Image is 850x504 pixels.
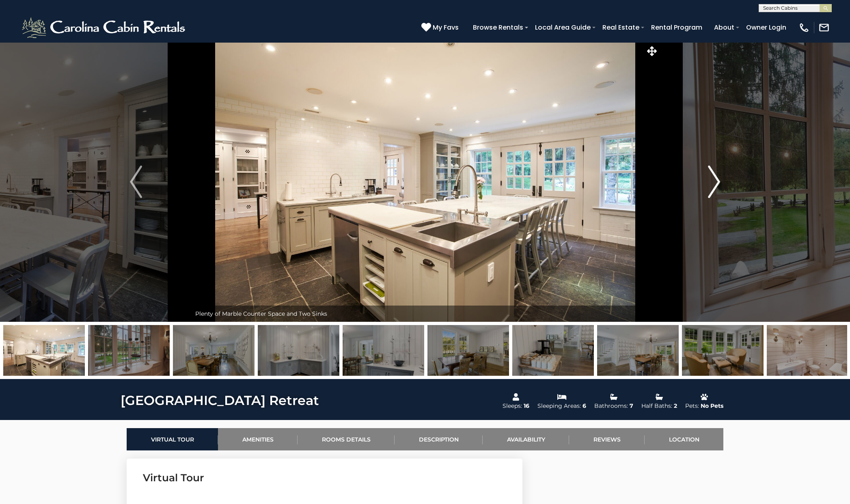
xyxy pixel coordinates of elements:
[659,42,769,322] button: Next
[395,428,483,450] a: Description
[3,325,85,376] img: 166977939
[597,325,679,376] img: 167200964
[483,428,569,450] a: Availability
[798,22,810,33] img: phone-regular-white.png
[512,325,594,376] img: 167200966
[647,20,706,34] a: Rental Program
[531,20,595,34] a: Local Area Guide
[767,325,848,376] img: 166977941
[708,166,720,198] img: arrow
[818,22,830,33] img: mail-regular-white.png
[20,15,189,40] img: White-1-2.png
[569,428,645,450] a: Reviews
[710,20,738,34] a: About
[173,325,255,376] img: 167200960
[742,20,790,34] a: Owner Login
[682,325,764,376] img: 167200962
[143,471,506,485] h3: Virtual Tour
[427,325,509,376] img: 167200963
[130,166,142,198] img: arrow
[598,20,643,34] a: Real Estate
[343,325,424,376] img: 167200967
[298,428,395,450] a: Rooms Details
[469,20,527,34] a: Browse Rentals
[258,325,339,376] img: 167200965
[88,325,170,376] img: 166977966
[127,428,218,450] a: Virtual Tour
[421,22,461,33] a: My Favs
[218,428,298,450] a: Amenities
[433,22,459,32] span: My Favs
[191,306,659,322] div: Plenty of Marble Counter Space and Two Sinks
[645,428,723,450] a: Location
[81,42,191,322] button: Previous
